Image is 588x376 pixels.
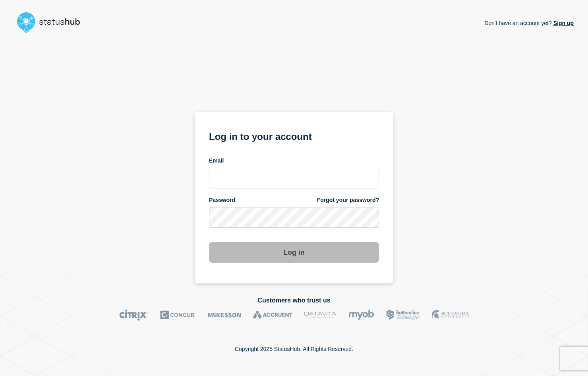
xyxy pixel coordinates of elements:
[209,168,379,188] input: email input
[160,309,196,321] img: Concur logo
[253,309,292,321] img: Accruent logo
[484,14,574,33] p: Don't have an account yet?
[209,242,379,263] button: Log in
[209,207,379,228] input: password input
[552,20,574,26] a: Sign up
[209,196,235,204] span: Password
[386,309,420,321] img: Bottomline logo
[209,128,379,143] h1: Log in to your account
[209,157,224,165] span: Email
[235,346,353,352] p: Copyright 2025 StatusHub. All Rights Reserved.
[14,297,574,304] h2: Customers who trust us
[317,196,379,204] a: Forgot your password?
[304,309,337,321] img: DataVita logo
[119,309,148,321] img: Citrix logo
[432,309,469,321] img: MSU logo
[208,309,241,321] img: McKesson logo
[14,10,90,35] img: StatusHub logo
[348,309,374,321] img: myob logo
